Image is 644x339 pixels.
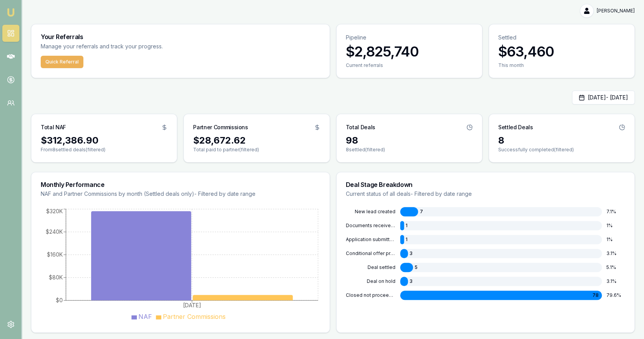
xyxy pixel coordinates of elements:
[163,313,226,320] span: Partner Commissions
[498,134,625,147] div: 8
[498,62,625,68] div: This month
[346,134,473,147] div: 98
[498,123,533,131] h3: Settled Deals
[498,44,625,59] h3: $63,460
[572,91,635,104] button: [DATE]- [DATE]
[597,8,635,14] span: [PERSON_NAME]
[193,134,320,147] div: $28,672.62
[47,251,63,258] tspan: $160K
[46,228,63,235] tspan: $240K
[498,147,625,153] p: Successfully completed (filtered)
[346,250,395,257] div: CONDITIONAL OFFER PROVIDED TO CLIENT
[346,236,395,243] div: APPLICATION SUBMITTED TO LENDER
[6,8,16,17] img: emu-icon-u.png
[346,34,473,41] p: Pipeline
[409,250,413,257] span: 3
[41,134,167,147] div: $312,386.90
[406,223,407,229] span: 1
[183,302,201,308] tspan: [DATE]
[409,278,413,284] span: 3
[346,62,473,68] div: Current referrals
[346,223,395,229] div: DOCUMENTS RECEIVED FROM CLIENT
[606,250,625,257] div: 3.1 %
[193,147,320,153] p: Total paid to partner (filtered)
[592,292,599,298] span: 78
[346,181,625,188] h3: Deal Stage Breakdown
[606,264,625,271] div: 5.1 %
[193,123,248,131] h3: Partner Commissions
[498,34,625,41] p: Settled
[41,181,320,188] h3: Monthly Performance
[606,236,625,243] div: 1 %
[414,264,418,271] span: 5
[346,147,473,153] p: 8 settled (filtered)
[346,209,395,215] div: NEW LEAD CREATED
[138,313,152,320] span: NAF
[606,209,625,215] div: 7.1 %
[346,44,473,59] h3: $2,825,740
[41,42,239,51] p: Manage your referrals and track your progress.
[346,278,395,284] div: DEAL ON HOLD
[49,274,63,281] tspan: $80K
[606,292,625,298] div: 79.6 %
[606,223,625,229] div: 1 %
[420,209,423,215] span: 7
[41,56,83,68] button: Quick Referral
[41,123,66,131] h3: Total NAF
[346,264,395,271] div: DEAL SETTLED
[346,123,375,131] h3: Total Deals
[346,190,625,198] p: Current status of all deals - Filtered by date range
[346,292,395,298] div: CLOSED NOT PROCEEDING
[606,278,625,284] div: 3.1 %
[56,297,63,303] tspan: $0
[46,207,63,214] tspan: $320K
[406,236,407,243] span: 1
[41,34,320,40] h3: Your Referrals
[41,190,320,198] p: NAF and Partner Commissions by month (Settled deals only) - Filtered by date range
[41,147,167,153] p: From 8 settled deals (filtered)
